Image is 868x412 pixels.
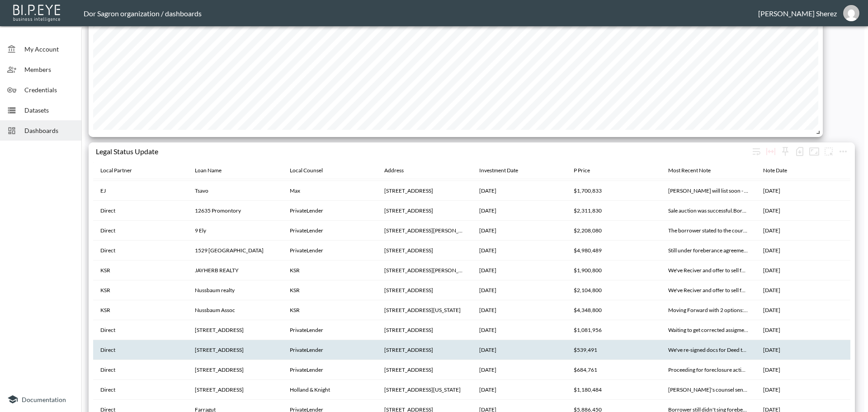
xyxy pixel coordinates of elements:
[566,300,661,320] th: $4,348,800
[100,165,132,176] div: Local Partner
[93,181,188,201] th: EJ
[821,144,836,159] button: more
[377,201,472,221] th: 12635 Promontory Rd
[377,300,472,320] th: 495 West 186th St, New York Ny 10033
[763,165,799,176] span: Note Date
[93,320,188,340] th: Direct
[756,201,850,221] th: 9/16/2025
[472,260,566,280] th: 2025-05-22
[837,2,866,24] button: ariels@ibi.co.il
[84,9,758,18] div: Dor Sagron organization / dashboards
[566,320,661,340] th: $1,081,956
[188,300,282,320] th: Nussbaum Assoc
[574,165,602,176] span: P Price
[661,260,755,280] th: We've Reciver and offer to sell for 2.3M Net
[472,181,566,201] th: 10/28/2024
[377,360,472,380] th: 808 Brickell Key Dr #1802 Miami, FL 33131
[283,221,377,241] th: PrivateLender
[377,181,472,201] th: 27675 Hickory Blvd, Bonita Springs, FL 34134
[283,300,377,320] th: KSR
[758,9,837,18] div: [PERSON_NAME] Sherez
[756,221,850,241] th: 9/16/2025
[661,181,755,201] th: Richard will list soon - 2.499
[479,165,530,176] span: Investment Date
[290,165,323,176] div: Local Counsel
[807,144,821,159] button: Fullscreen
[283,360,377,380] th: PrivateLender
[283,241,377,260] th: PrivateLender
[24,126,74,135] span: Dashboards
[188,221,282,241] th: 9 Ely
[377,241,472,260] th: 1529 Brooklyn Ave, Brooklyn, NY
[283,340,377,360] th: PrivateLender
[756,241,850,260] th: 9/16/2025
[472,300,566,320] th: 2025-05-22
[195,165,233,176] span: Loan Name
[472,241,566,260] th: 2025-05-04
[93,221,188,241] th: Direct
[574,165,590,176] div: P Price
[283,280,377,300] th: KSR
[764,144,778,159] div: Toggle table layout between fixed and auto (default: auto)
[472,340,566,360] th: 2025-07-16
[566,241,661,260] th: $4,980,489
[93,340,188,360] th: Direct
[195,165,222,176] div: Loan Name
[283,201,377,221] th: PrivateLender
[22,396,66,403] span: Documentation
[661,360,755,380] th: Proceeding for foreclosure action, We've send the lawyers an updated payoff amount until Sep 30, ...
[93,260,188,280] th: KSR
[661,300,755,320] th: Moving Forward with 2 options: 1. We've offerd the borrower 200k In order to give up the properti...
[756,280,850,300] th: 9/16/2025
[661,340,755,360] th: We've re-signed docs for Deed transfer, after confirmation from Maria we will get notary signatur...
[566,201,661,221] th: $2,311,830
[756,181,850,201] th: 9/20/2025
[472,280,566,300] th: 2025-05-22
[283,260,377,280] th: KSR
[479,165,518,176] div: Investment Date
[778,144,793,159] div: Sticky left columns: 0
[93,380,188,400] th: Direct
[836,144,850,159] span: Chart settings
[668,165,722,176] span: Most Recent Note
[24,85,74,95] span: Credentials
[188,260,282,280] th: JAYHERB REALTY
[756,380,850,400] th: 9/16/2025
[377,280,472,300] th: 99 Marble Ave, Bronx NY 10463
[283,181,377,201] th: Max
[93,201,188,221] th: Direct
[188,340,282,360] th: 77 St Marks Ave
[749,144,764,159] div: Wrap text
[24,105,74,115] span: Datasets
[283,380,377,400] th: Holland & Knight
[7,394,74,405] a: Documentation
[188,360,282,380] th: 808 Brickell Key Dr APT 1802
[472,221,566,241] th: 2024-12-12
[384,165,404,176] div: Address
[661,320,755,340] th: Waiting to get corrected assigment to record the AOM from "IBI Falcon LLC" to "IBI Falcon US LL" ...
[188,280,282,300] th: Nussbaum realty
[188,380,282,400] th: 6005 5th Ave
[566,181,661,201] th: $1,700,833
[661,241,755,260] th: Still under foreberance agreement until 30/09. in the meanwhile borrower can't refinance.
[566,221,661,241] th: $2,208,080
[100,165,144,176] span: Local Partner
[756,320,850,340] th: 9/16/2025
[566,360,661,380] th: $684,761
[843,5,859,21] img: 7f1cc0c13fc86b218cd588550a649ee5
[24,65,74,74] span: Members
[377,340,472,360] th: 77 St Marks Ave, Brooklyn, NY 11217
[188,320,282,340] th: 111 Catawba Cove Ln
[290,165,335,176] span: Local Counsel
[93,280,188,300] th: KSR
[384,165,415,176] span: Address
[661,201,755,221] th: Sale auction was successful.Borrower or tenent have 15 days to offer an opposing offer. If all go...
[566,340,661,360] th: $539,491
[93,360,188,380] th: Direct
[836,144,850,159] button: more
[756,340,850,360] th: 9/16/2025
[821,146,836,155] span: Attach chart to a group
[24,44,74,54] span: My Account
[756,260,850,280] th: 9/16/2025
[377,320,472,340] th: 111 Catawba Cove Ln, Belmont, NC 28012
